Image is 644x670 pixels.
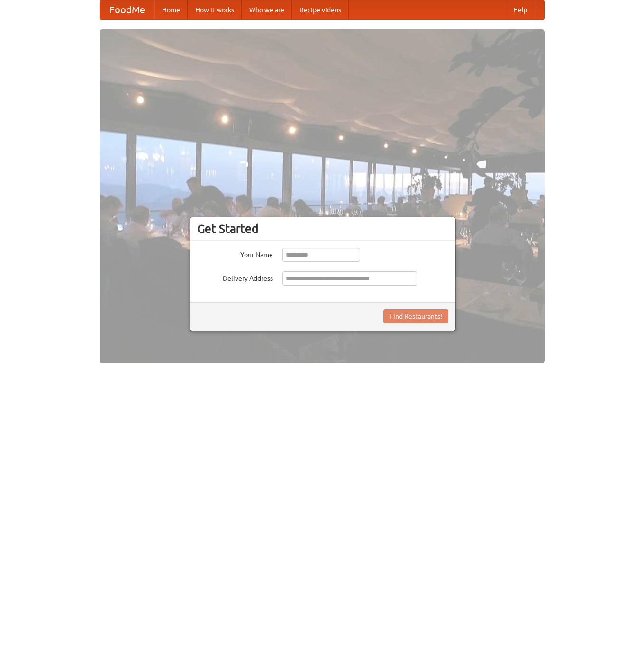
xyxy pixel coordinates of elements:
[197,222,448,236] h3: Get Started
[292,0,349,19] a: Recipe videos
[197,271,273,283] label: Delivery Address
[383,309,448,323] button: Find Restaurants!
[154,0,188,19] a: Home
[197,248,273,259] label: Your Name
[188,0,242,19] a: How it works
[242,0,292,19] a: Who we are
[506,0,535,19] a: Help
[100,0,154,19] a: FoodMe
